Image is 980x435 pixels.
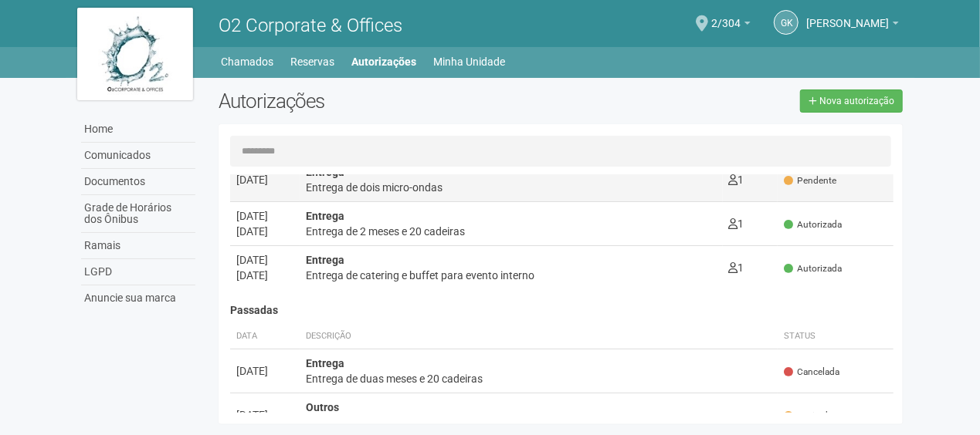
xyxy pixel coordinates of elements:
[306,180,717,195] div: Entrega de dois micro-ondas
[800,89,903,113] a: Nova autorização
[306,357,344,369] strong: Entrega
[774,10,799,35] a: GK
[236,224,293,239] div: [DATE]
[236,172,293,187] div: [DATE]
[291,51,335,72] a: Reservas
[236,407,293,423] div: [DATE]
[306,254,344,266] strong: Entrega
[434,51,506,72] a: Minha Unidade
[230,305,894,316] h4: Passadas
[711,19,751,32] a: 2/304
[306,268,717,283] div: Entrega de catering e buffet para evento interno
[352,51,417,72] a: Autorizações
[784,174,836,187] span: Pendente
[306,210,344,222] strong: Entrega
[77,8,193,100] img: logo.jpg
[81,195,195,233] a: Grade de Horários dos Ônibus
[230,324,300,349] th: Data
[729,174,744,186] span: 1
[81,143,195,169] a: Comunicados
[729,217,744,230] span: 1
[236,252,293,268] div: [DATE]
[711,2,741,29] span: 2/304
[300,324,778,349] th: Descrição
[819,96,894,106] span: Nova autorização
[236,363,293,379] div: [DATE]
[784,410,832,423] span: Expirada
[729,261,744,274] span: 1
[236,268,293,283] div: [DATE]
[778,324,894,349] th: Status
[81,233,195,259] a: Ramais
[784,366,839,379] span: Cancelada
[306,166,344,178] strong: Entrega
[806,2,889,29] span: Gleice Kelly
[81,116,195,143] a: Home
[306,371,772,386] div: Entrega de duas meses e 20 cadeiras
[219,15,402,36] span: O2 Corporate & Offices
[81,285,195,311] a: Anuncie sua marca
[81,169,195,195] a: Documentos
[219,89,549,113] h2: Autorizações
[306,401,339,413] strong: Outros
[81,259,195,285] a: LGPD
[236,208,293,224] div: [DATE]
[306,224,717,239] div: Entrega de 2 meses e 20 cadeiras
[222,51,274,72] a: Chamados
[806,19,899,32] a: [PERSON_NAME]
[784,262,842,275] span: Autorizada
[784,218,842,231] span: Autorizada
